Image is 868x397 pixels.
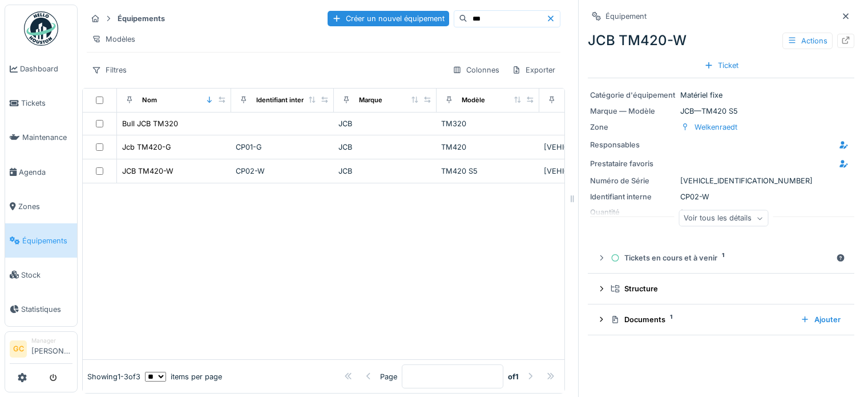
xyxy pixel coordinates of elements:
a: Dashboard [5,52,77,86]
div: Ajouter [796,312,845,327]
div: Matériel fixe [590,90,852,101]
summary: Tickets en cours et à venir1 [592,247,850,268]
div: Équipement [605,11,647,22]
span: Statistiques [21,304,72,315]
div: [VEHICLE_IDENTIFICATION_NUMBER] [590,175,852,186]
div: Modèle [462,95,485,105]
a: Stock [5,258,77,292]
span: Équipements [22,235,72,246]
div: items per page [145,371,222,382]
a: Tickets [5,86,77,121]
div: Ticket [700,58,743,73]
div: Jcb TM420-G [122,142,171,153]
div: [VEHICLE_IDENTIFICATION_NUMBER] [544,166,637,177]
a: Équipements [5,223,77,258]
div: Marque [359,95,382,105]
span: Dashboard [20,63,72,74]
div: CP02-W [590,191,852,202]
div: Bull JCB TM320 [122,118,178,129]
div: Numéro de Série [590,175,676,186]
div: Voir tous les détails [679,210,768,227]
div: Catégorie d'équipement [590,90,676,101]
div: Identifiant interne [590,191,676,202]
div: Colonnes [447,62,504,78]
div: Identifiant interne [256,95,312,105]
strong: Équipements [113,13,169,24]
div: Prestataire favoris [590,158,676,169]
summary: Documents1Ajouter [592,309,850,330]
div: Créer un nouvel équipement [328,11,449,26]
div: Exporter [507,62,560,78]
div: JCB [338,166,432,177]
div: CP01-G [236,142,329,153]
div: TM420 S5 [441,166,535,177]
li: [PERSON_NAME] [31,336,72,361]
span: Maintenance [22,132,72,143]
div: Welkenraedt [695,122,737,133]
span: Agenda [19,167,72,178]
div: [VEHICLE_IDENTIFICATION_NUMBER] [544,142,637,153]
div: Structure [611,283,841,294]
li: GC [10,340,27,358]
span: Stock [21,270,72,280]
div: Responsables [590,139,676,150]
div: Filtres [87,62,132,78]
span: Tickets [21,98,72,109]
strong: of 1 [508,371,519,382]
div: JCB [338,118,432,129]
a: GC Manager[PERSON_NAME] [10,336,72,364]
div: Zone [590,122,676,133]
div: Tickets en cours et à venir [611,252,831,263]
div: JCB [338,142,432,153]
div: Showing 1 - 3 of 3 [87,371,140,382]
a: Zones [5,189,77,223]
div: Nom [142,95,157,105]
div: Documents [611,314,792,325]
div: TM320 [441,118,535,129]
div: Modèles [87,31,140,47]
div: TM420 [441,142,535,153]
span: Zones [18,201,72,212]
div: Manager [31,336,72,345]
summary: Structure [592,278,850,299]
a: Maintenance [5,121,77,155]
div: Actions [782,33,833,49]
div: JCB TM420-W [588,30,854,51]
div: Page [380,371,397,382]
div: CP02-W [236,166,329,177]
div: JCB — TM420 S5 [590,106,852,117]
div: JCB TM420-W [122,166,173,177]
a: Statistiques [5,292,77,326]
div: Marque — Modèle [590,106,676,117]
img: Badge_color-CXgf-gQk.svg [24,11,58,46]
a: Agenda [5,155,77,189]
